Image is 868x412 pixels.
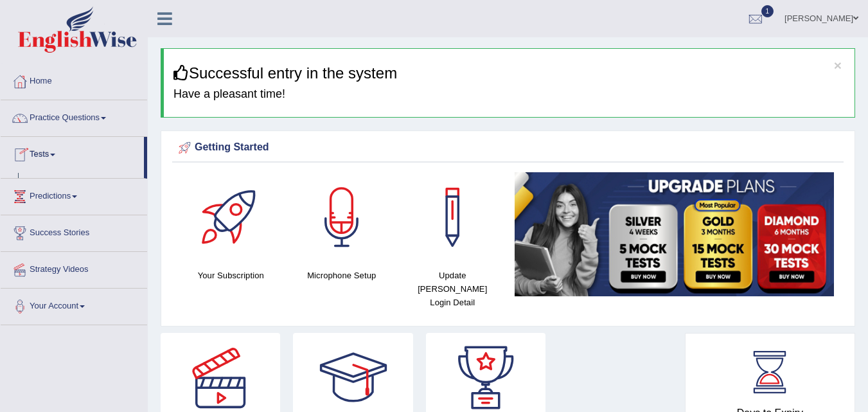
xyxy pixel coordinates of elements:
h4: Have a pleasant time! [173,88,845,101]
a: Predictions [1,179,147,211]
button: × [834,58,842,72]
a: Take Practice Sectional Test [24,173,144,196]
h4: Your Subscription [182,269,280,282]
span: 1 [761,5,774,17]
h4: Microphone Setup [293,269,391,282]
div: Getting Started [175,138,840,157]
h3: Successful entry in the system [173,65,845,82]
a: Strategy Videos [1,252,147,284]
a: Your Account [1,289,147,321]
a: Tests [1,137,144,169]
img: small5.jpg [515,172,835,296]
a: Practice Questions [1,100,147,132]
h4: Update [PERSON_NAME] Login Detail [403,269,502,309]
a: Home [1,64,147,96]
a: Success Stories [1,215,147,247]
